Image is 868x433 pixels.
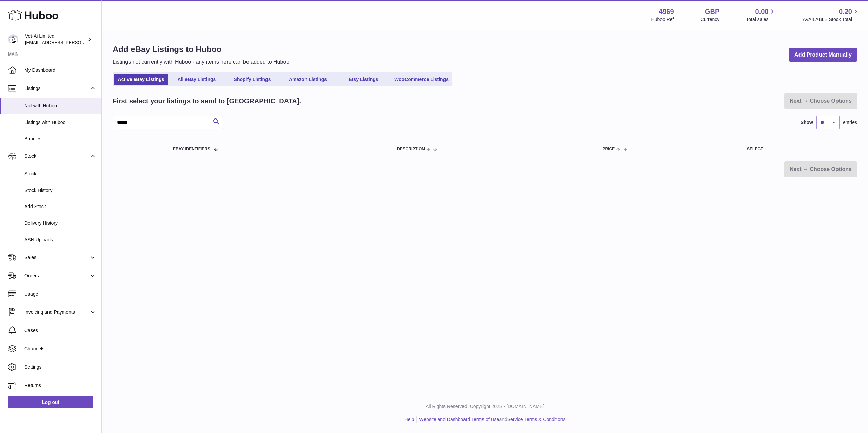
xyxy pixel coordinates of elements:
[24,187,96,194] span: Stock History
[659,7,674,16] strong: 4969
[170,74,224,85] a: All eBay Listings
[705,7,719,16] strong: GBP
[755,7,769,16] span: 0.00
[25,33,86,46] div: Vet-Ai Limited
[24,203,96,210] span: Add Stock
[651,16,674,23] div: Huboo Ref
[746,7,776,23] a: 0.00 Total sales
[8,34,18,44] img: abbey.fraser-roe@vet-ai.com
[701,16,720,23] div: Currency
[24,273,89,279] span: Orders
[107,403,863,410] p: All Rights Reserved. Copyright 2025 - [DOMAIN_NAME]
[113,58,289,66] p: Listings not currently with Huboo - any items here can be added to Huboo
[24,291,96,297] span: Usage
[789,48,857,62] a: Add Product Manually
[24,237,96,243] span: ASN Uploads
[113,96,301,106] h2: First select your listings to send to [GEOGRAPHIC_DATA].
[8,396,93,408] a: Log out
[24,327,96,334] span: Cases
[336,74,391,85] a: Etsy Listings
[114,74,168,85] a: Active eBay Listings
[843,119,857,126] span: entries
[24,382,96,389] span: Returns
[24,67,96,73] span: My Dashboard
[803,16,860,23] span: AVAILABLE Stock Total
[24,220,96,226] span: Delivery History
[419,417,499,422] a: Website and Dashboard Terms of Use
[392,74,451,85] a: WooCommerce Listings
[24,153,89,159] span: Stock
[24,254,89,261] span: Sales
[602,147,615,151] span: Price
[24,103,96,109] span: Not with Huboo
[281,74,335,85] a: Amazon Listings
[747,147,850,151] div: Select
[417,416,565,423] li: and
[24,364,96,370] span: Settings
[746,16,776,23] span: Total sales
[839,7,852,16] span: 0.20
[801,119,813,126] label: Show
[24,136,96,142] span: Bundles
[225,74,279,85] a: Shopify Listings
[24,119,96,126] span: Listings with Huboo
[113,44,289,55] h1: Add eBay Listings to Huboo
[24,309,89,316] span: Invoicing and Payments
[803,7,860,23] a: 0.20 AVAILABLE Stock Total
[507,417,566,422] a: Service Terms & Conditions
[25,40,136,45] span: [EMAIL_ADDRESS][PERSON_NAME][DOMAIN_NAME]
[405,417,414,422] a: Help
[173,147,210,151] span: eBay Identifiers
[24,346,96,352] span: Channels
[24,85,89,92] span: Listings
[24,171,96,177] span: Stock
[397,147,425,151] span: Description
